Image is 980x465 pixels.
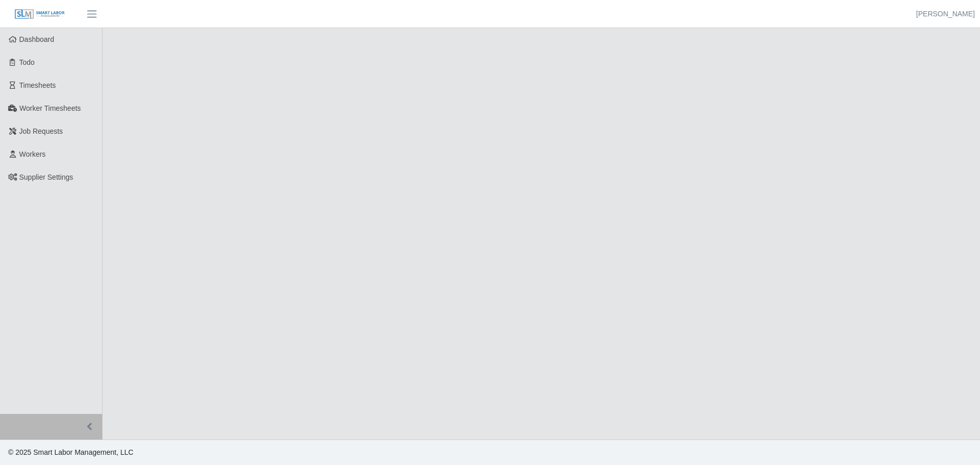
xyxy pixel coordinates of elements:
[19,81,56,89] span: Timesheets
[19,104,81,112] span: Worker Timesheets
[14,9,65,20] img: SLM Logo
[19,150,46,158] span: Workers
[8,448,133,456] span: © 2025 Smart Labor Management, LLC
[19,173,73,181] span: Supplier Settings
[916,9,975,19] a: [PERSON_NAME]
[19,127,63,135] span: Job Requests
[19,35,55,43] span: Dashboard
[19,58,35,66] span: Todo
